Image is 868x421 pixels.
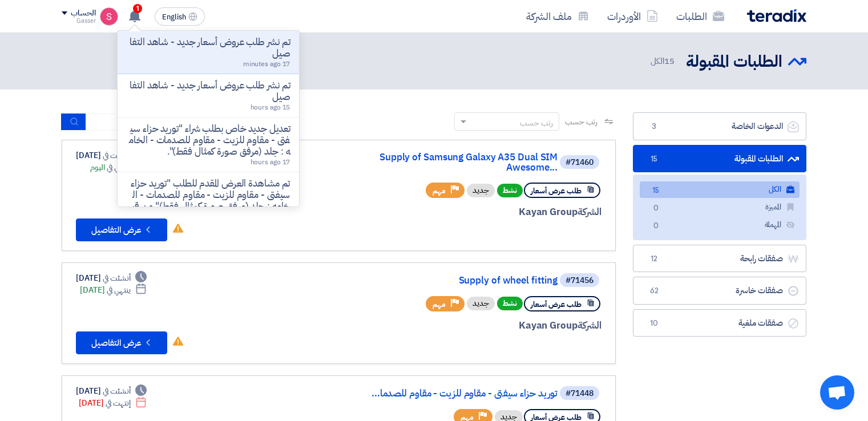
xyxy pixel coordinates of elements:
span: 0 [649,203,663,214]
a: الدعوات الخاصة3 [633,112,806,140]
span: 15 [664,55,675,67]
span: 1 [133,4,142,13]
a: صفقات ملغية10 [633,309,806,337]
span: مهم [433,185,446,196]
div: [DATE] [80,284,147,296]
span: ينتهي في [107,161,130,173]
span: نشط [497,184,523,197]
div: Kayan Group [327,318,601,333]
span: 62 [647,285,661,297]
span: English [162,13,186,21]
a: صفقات رابحة12 [633,245,806,273]
p: تم مشاهدة العرض المقدم للطلب "توريد حزاء سيفتى - مقاوم للزيت - مقاوم للصدمات - الخامه : جلد (مرفق... [127,178,290,224]
div: [DATE] [76,272,147,284]
a: صفقات خاسرة62 [633,277,806,305]
div: جديد [467,297,495,310]
span: 15 [649,185,663,197]
span: نشط [497,297,523,310]
span: 12 [647,253,661,265]
div: [DATE] [76,385,147,397]
div: Gasser [62,18,95,24]
span: 17 minutes ago [243,59,290,69]
div: #71460 [566,159,594,167]
span: الشركة [578,205,602,219]
div: جديد [467,184,495,197]
span: إنتهت في [106,397,130,409]
span: أنشئت في [103,149,130,161]
div: Open chat [820,375,854,410]
p: تم نشر طلب عروض أسعار جديد - شاهد التفاصيل [127,37,290,59]
span: مهم [433,299,446,310]
a: ملف الشركة [517,3,598,30]
span: الشركة [578,318,602,333]
div: [DATE] [76,149,147,161]
a: Supply of wheel fitting [329,276,558,286]
span: الكل [651,55,677,68]
a: الطلبات [667,3,733,30]
img: unnamed_1748516558010.png [100,7,118,26]
div: Kayan Group [327,205,601,220]
span: 10 [647,318,661,329]
span: 15 [647,153,661,165]
span: ينتهي في [107,284,130,296]
input: ابحث بعنوان أو رقم الطلب [86,114,246,131]
span: 17 hours ago [251,157,290,167]
h2: الطلبات المقبولة [686,51,782,73]
span: 0 [649,220,663,232]
button: عرض التفاصيل [76,331,167,354]
a: المميزة [640,199,800,216]
div: رتب حسب [520,117,553,129]
p: تعديل جديد خاص بطلب شراء "توريد حزاء سيفتى - مقاوم للزيت - مقاوم للصدمات - الخامه : جلد (مرفق صور... [127,123,290,157]
span: طلب عرض أسعار [531,185,582,196]
a: توريد حزاء سيفتى - مقاوم للزيت - مقاوم للصدما... [329,388,558,399]
div: الحساب [71,9,95,18]
p: تم نشر طلب عروض أسعار جديد - شاهد التفاصيل [127,80,290,103]
span: 15 hours ago [251,102,290,112]
div: اليوم [90,161,147,173]
img: Teradix logo [747,9,806,22]
div: [DATE] [79,397,147,409]
span: رتب حسب [565,116,597,128]
button: English [155,7,205,26]
button: عرض التفاصيل [76,218,167,241]
span: 3 [647,121,661,132]
a: المهملة [640,217,800,233]
span: طلب عرض أسعار [531,299,582,310]
a: الأوردرات [598,3,667,30]
span: أنشئت في [103,385,130,397]
span: أنشئت في [103,272,130,284]
a: الطلبات المقبولة15 [633,145,806,173]
a: الكل [640,181,800,198]
div: #71448 [566,390,594,398]
a: Supply of Samsung Galaxy A35 Dual SIM Awesome... [329,152,558,173]
div: #71456 [566,277,594,285]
